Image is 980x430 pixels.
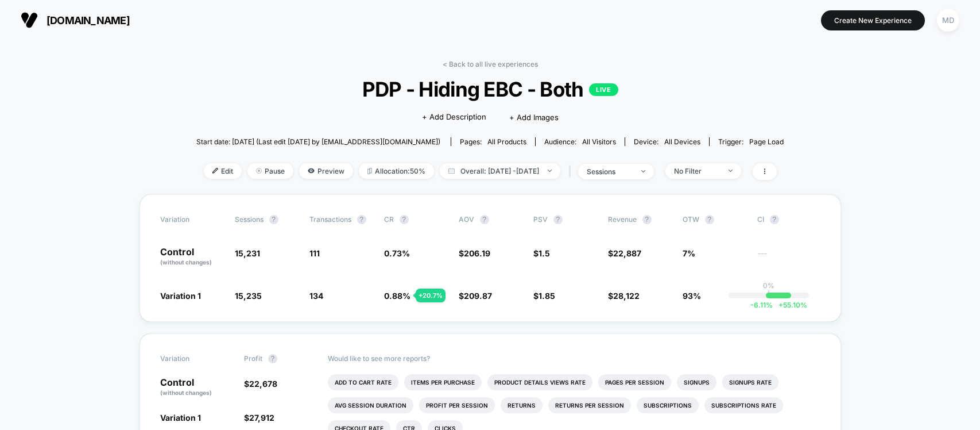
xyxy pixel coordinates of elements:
[196,137,440,146] span: Start date: [DATE] (Last edit [DATE] by [EMAIL_ADDRESS][DOMAIN_NAME])
[244,379,277,389] span: $
[677,374,716,390] li: Signups
[160,215,223,224] span: Variation
[235,215,264,224] span: Sessions
[309,291,323,301] span: 134
[269,215,278,224] button: ?
[440,163,560,179] span: Overall: [DATE] - [DATE]
[404,374,482,390] li: Items Per Purchase
[641,170,645,172] img: end
[548,397,631,413] li: Returns Per Session
[328,397,413,413] li: Avg Session Duration
[160,354,223,363] span: Variation
[539,291,555,301] span: 1.85
[160,291,201,301] span: Variation 1
[608,248,641,258] span: $
[487,137,526,146] span: all products
[459,291,492,301] span: $
[235,248,260,258] span: 15,231
[533,291,555,301] span: $
[160,413,201,423] span: Variation 1
[750,301,773,309] span: -6.11 %
[448,168,455,174] img: calendar
[757,215,820,224] span: CI
[359,163,434,179] span: Allocation: 50%
[256,168,262,174] img: end
[705,215,714,224] button: ?
[589,83,618,96] p: LIVE
[704,397,783,413] li: Subscriptions Rate
[309,215,351,224] span: Transactions
[328,374,398,390] li: Add To Cart Rate
[160,389,212,396] span: (without changes)
[773,301,807,309] span: 55.10 %
[937,9,959,32] div: MD
[17,11,133,29] button: [DOMAIN_NAME]
[464,291,492,301] span: 209.87
[384,248,410,258] span: 0.73 %
[160,247,223,267] p: Control
[416,289,446,302] div: + 20.7 %
[821,10,925,30] button: Create New Experience
[204,163,242,179] span: Edit
[422,112,486,123] span: + Add Description
[598,374,671,390] li: Pages Per Session
[608,291,640,301] span: $
[582,137,616,146] span: All Visitors
[226,77,754,101] span: PDP - Hiding EBC - Both
[400,215,409,224] button: ?
[778,301,783,309] span: +
[501,397,543,413] li: Returns
[770,215,779,224] button: ?
[160,259,212,266] span: (without changes)
[384,215,394,224] span: CR
[299,163,353,179] span: Preview
[357,215,366,224] button: ?
[459,215,474,224] span: AOV
[480,215,489,224] button: ?
[419,397,495,413] li: Profit Per Session
[268,354,277,363] button: ?
[21,11,38,29] img: Visually logo
[533,248,550,258] span: $
[718,137,784,146] div: Trigger:
[235,291,262,301] span: 15,235
[553,215,563,224] button: ?
[47,14,130,26] span: [DOMAIN_NAME]
[249,379,277,389] span: 22,678
[933,9,963,32] button: MD
[212,168,218,174] img: edit
[309,248,320,258] span: 111
[763,281,774,290] p: 0%
[459,248,490,258] span: $
[247,163,293,179] span: Pause
[757,250,820,267] span: ---
[768,290,770,298] p: |
[729,170,733,172] img: end
[460,137,526,146] div: Pages:
[637,397,699,413] li: Subscriptions
[722,374,778,390] li: Signups Rate
[608,215,637,224] span: Revenue
[244,354,262,363] span: Profit
[244,413,274,423] span: $
[367,168,372,174] img: rebalance
[625,137,709,146] span: Device:
[587,167,633,176] div: sessions
[683,248,695,258] span: 7%
[613,248,641,258] span: 22,887
[642,215,652,224] button: ?
[487,374,592,390] li: Product Details Views Rate
[544,137,616,146] div: Audience:
[443,60,538,68] a: < Back to all live experiences
[464,248,490,258] span: 206.19
[613,291,640,301] span: 28,122
[664,137,700,146] span: all devices
[683,291,701,301] span: 93%
[160,378,233,397] p: Control
[566,163,578,180] span: |
[674,167,720,175] div: No Filter
[384,291,410,301] span: 0.88 %
[548,170,552,172] img: end
[328,354,820,363] p: Would like to see more reports?
[749,137,784,146] span: Page Load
